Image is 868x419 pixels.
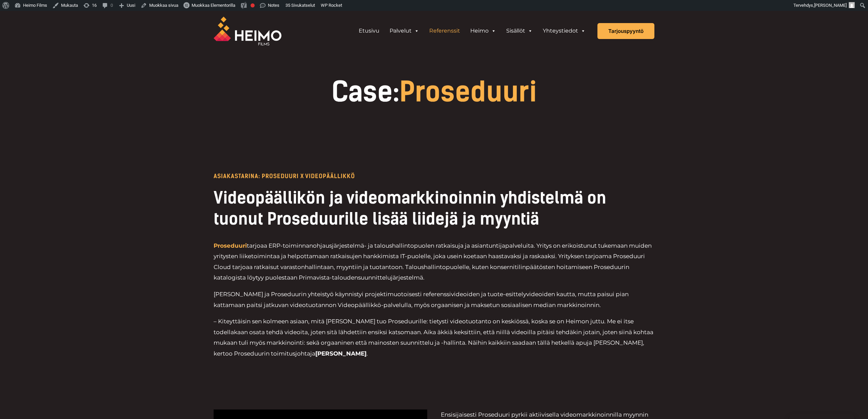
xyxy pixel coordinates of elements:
[501,24,538,38] a: Sisällöt
[214,78,654,106] h1: Proseduuri
[214,242,652,281] span: tarjoaa ERP-toiminnanohjausjärjestelmä- ja taloushallintopuolen ratkaisuja ja asiantuntijapalvelu...
[814,3,847,8] span: [PERSON_NAME]
[251,3,255,7] div: Focus keyphrase not set
[214,187,654,230] h2: Videopäällikön ja videomarkkinoinnin yhdistelmä on tuonut Proseduurille lisää liidejä ja myyntiä
[538,24,591,38] a: Yhteystiedot
[367,350,368,357] span: .
[214,291,629,308] span: [PERSON_NAME] ja Proseduurin yhteistyö käynnistyi projektimuotoisesti referenssivideoiden ja tuot...
[354,24,384,38] a: Etusivu
[332,76,399,108] span: Case:
[384,24,424,38] a: Palvelut
[424,24,465,38] a: Referenssit
[350,24,594,38] aside: Header Widget 1
[214,173,654,179] p: Asiakastarina: Proseduuri X Videopäällikkö
[214,17,281,45] img: Heimo Filmsin logo
[315,350,367,357] b: [PERSON_NAME]
[597,23,654,39] a: Tarjouspyyntö
[192,3,235,8] span: Muokkaa Elementorilla
[214,318,653,357] span: – Kiteyttäisin sen kolmeen asiaan, mitä [PERSON_NAME] tuo Proseduurille: tietysti videotuotanto o...
[214,242,247,249] a: Proseduuri
[465,24,501,38] a: Heimo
